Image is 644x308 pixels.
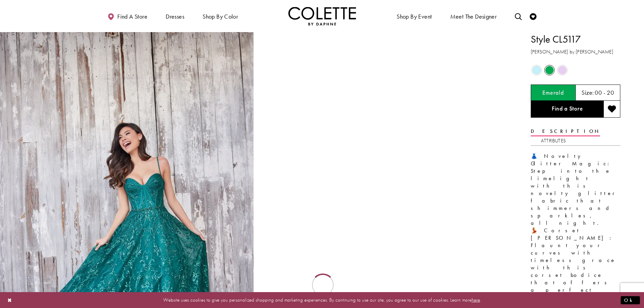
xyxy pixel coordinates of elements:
[544,64,555,76] div: Emerald
[201,7,240,25] span: Shop by color
[531,101,603,118] a: Find a Store
[531,32,620,46] h1: Style CL5117
[542,89,564,96] h5: Chosen color
[106,7,149,25] a: Find a store
[556,64,568,76] div: Lilac
[531,126,600,136] a: Description
[257,32,510,159] video: Style CL5117 Colette by Daphne #1 autoplay loop mute video
[581,89,594,96] span: Size:
[450,13,497,20] span: Meet the designer
[531,48,620,56] h3: [PERSON_NAME] by [PERSON_NAME]
[621,296,640,304] button: Submit Dialog
[513,7,523,25] a: Toggle search
[166,13,184,20] span: Dresses
[472,297,480,303] a: here
[595,89,614,96] h5: 00 - 20
[541,136,566,146] a: Attributes
[288,7,356,25] a: Visit Home Page
[531,64,543,76] div: Light Blue
[117,13,147,20] span: Find a store
[397,13,432,20] span: Shop By Event
[288,7,356,25] img: Colette by Daphne
[4,294,16,306] button: Close Dialog
[603,101,620,118] button: Add to wishlist
[49,295,595,305] p: Website uses cookies to give you personalized shopping and marketing experiences. By continuing t...
[528,7,538,25] a: Check Wishlist
[531,64,620,77] div: Product color controls state depends on size chosen
[449,7,499,25] a: Meet the designer
[164,7,186,25] span: Dresses
[395,7,433,25] span: Shop By Event
[202,13,238,20] span: Shop by color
